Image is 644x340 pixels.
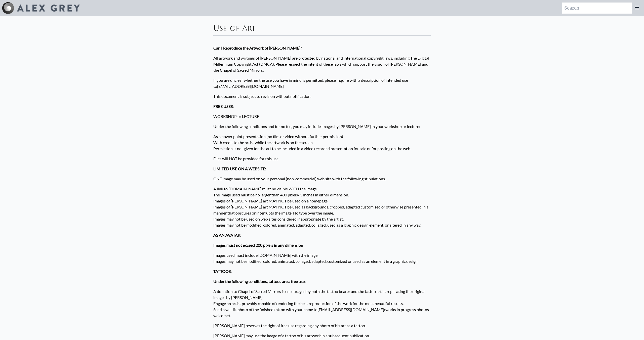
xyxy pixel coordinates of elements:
p: A donation to Chapel of Sacred Mirrors is encouraged by both the tattoo bearer and the tattoo art... [213,286,431,321]
strong: TATTOOS: [213,269,232,274]
input: Search [562,3,632,14]
p: ONE image may be used on your personal (non-commercial) web site with the following stipulations. [213,174,431,184]
p: If you are unclear whether the use you have in mind is permitted, please inquire with a descripti... [213,75,431,91]
strong: Can I Reproduce the Artwork of [PERSON_NAME]? [213,46,302,50]
p: WORKSHOP or LECTURE [213,111,431,121]
p: All artwork and writings of [PERSON_NAME] are protected by national and international copyright l... [213,53,431,75]
strong: Under the following conditions, tattoos are a free use: [213,279,306,284]
p: [PERSON_NAME] reserves the right of free use regarding any photo of his art as a tattoo. [213,321,431,331]
strong: AS AN AVATAR: [213,233,241,237]
strong: FREE USES: [213,104,234,109]
p: Under the following conditions and for no fee, you may include images by [PERSON_NAME] in your wo... [213,121,431,132]
strong: Images must not exceed 200 pixels in any dimension [213,243,303,247]
strong: LIMITED USE ON A WEBSITE: [213,166,266,171]
p: A link to [DOMAIN_NAME] must be visible WITH the image. The image used must be no larger than 400... [213,184,431,230]
p: Images used must include [DOMAIN_NAME] with the image. Images may not be modified, colored, anima... [213,250,431,266]
p: This document is subject to revision without notification. [213,91,431,101]
p: Files will NOT be provided for this use. [213,154,431,164]
p: As a power point presentation (no film or video without further permission) With credit to the ar... [213,132,431,154]
div: Use of Art [213,20,431,35]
